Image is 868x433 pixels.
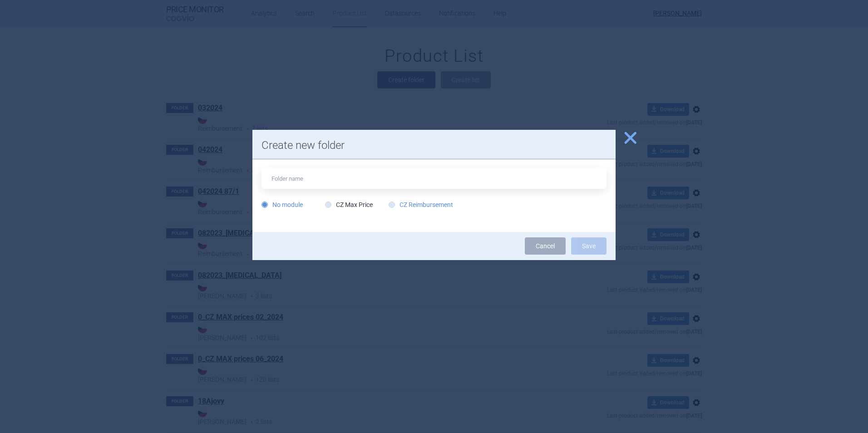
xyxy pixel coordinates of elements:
[261,168,607,189] input: Folder name
[261,139,607,152] h1: Create new folder
[389,200,453,209] label: CZ Reimbursement
[261,200,303,209] label: No module
[325,200,373,209] label: CZ Max Price
[525,237,566,255] a: Cancel
[571,237,607,255] button: Save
